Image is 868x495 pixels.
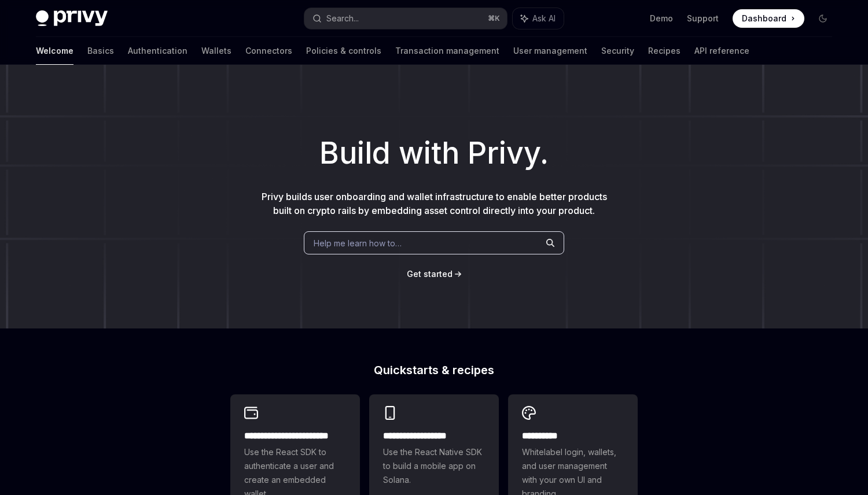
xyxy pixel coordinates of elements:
[245,37,292,65] a: Connectors
[742,13,786,24] span: Dashboard
[304,8,507,29] button: Search...⌘K
[395,37,499,65] a: Transaction management
[733,9,804,28] a: Dashboard
[513,37,587,65] a: User management
[601,37,634,65] a: Security
[650,13,673,24] a: Demo
[326,12,359,25] div: Search...
[36,37,73,65] a: Welcome
[407,269,453,279] span: Get started
[694,37,749,65] a: API reference
[230,364,638,376] h2: Quickstarts & recipes
[87,37,114,65] a: Basics
[19,131,849,176] h1: Build with Privy.
[407,268,453,280] a: Get started
[513,8,564,29] button: Ask AI
[383,445,485,487] span: Use the React Native SDK to build a mobile app on Solana.
[488,14,500,23] span: ⌘ K
[532,13,556,24] span: Ask AI
[201,37,231,65] a: Wallets
[128,37,187,65] a: Authentication
[648,37,681,65] a: Recipes
[306,37,381,65] a: Policies & controls
[314,237,402,249] span: Help me learn how to…
[687,13,719,24] a: Support
[36,10,108,27] img: dark logo
[262,191,607,216] span: Privy builds user onboarding and wallet infrastructure to enable better products built on crypto ...
[814,9,832,28] button: Toggle dark mode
